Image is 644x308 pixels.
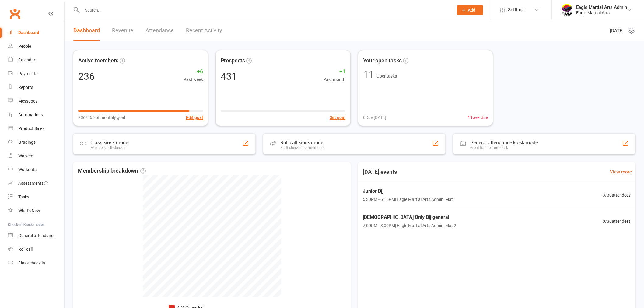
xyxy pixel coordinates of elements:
[468,114,488,121] span: 11 overdue
[221,56,245,65] span: Prospects
[280,140,324,145] div: Roll call kiosk mode
[8,135,64,149] a: Gradings
[8,177,64,190] a: Assessments
[363,196,456,203] span: 5:30PM - 6:15PM | Eagle Martial Arts Admin | Mat 1
[221,72,237,81] div: 431
[78,166,146,175] span: Membership breakdown
[8,163,64,177] a: Workouts
[18,233,55,238] div: General attendance
[18,85,33,90] div: Reports
[78,114,125,121] span: 236/265 of monthly goal
[8,243,64,256] a: Roll call
[363,213,456,221] span: [DEMOGRAPHIC_DATA] Only Bjj general
[18,126,44,131] div: Product Sales
[18,30,39,35] div: Dashboard
[330,114,345,121] button: Set goal
[561,4,573,16] img: thumb_image1738041739.png
[18,44,31,49] div: People
[18,181,48,186] div: Assessments
[18,71,37,76] div: Payments
[323,76,345,83] span: Past month
[8,256,64,270] a: Class kiosk mode
[8,190,64,204] a: Tasks
[8,229,64,243] a: General attendance kiosk mode
[470,140,538,145] div: General attendance kiosk mode
[8,94,64,108] a: Messages
[470,145,538,150] div: Great for the front desk
[576,5,627,10] div: Eagle Martial Arts Admin
[363,187,456,195] span: Junior Bjj
[280,145,324,150] div: Staff check-in for members
[323,67,345,76] span: +1
[186,114,203,121] button: Edit goal
[18,247,33,252] div: Roll call
[610,168,632,176] a: View more
[18,58,35,62] div: Calendar
[18,208,40,213] div: What's New
[363,222,456,229] span: 7:00PM - 8:00PM | Eagle Martial Arts Admin | Mat 2
[8,122,64,135] a: Product Sales
[78,56,118,65] span: Active members
[376,74,397,79] span: Open tasks
[7,6,23,21] a: Clubworx
[610,27,624,34] span: [DATE]
[184,76,203,83] span: Past week
[603,192,631,198] span: 3 / 30 attendees
[18,153,33,158] div: Waivers
[576,10,627,16] div: Eagle Martial Arts
[145,20,174,41] a: Attendance
[186,20,222,41] a: Recent Activity
[18,112,43,117] div: Automations
[18,261,45,265] div: Class check-in
[18,194,29,199] div: Tasks
[363,70,374,79] div: 11
[8,40,64,53] a: People
[363,114,386,121] span: 0 Due [DATE]
[8,26,64,40] a: Dashboard
[18,167,37,172] div: Workouts
[468,8,475,12] span: Add
[18,140,36,145] div: Gradings
[73,20,100,41] a: Dashboard
[90,140,128,145] div: Class kiosk mode
[78,72,95,81] div: 236
[184,67,203,76] span: +6
[8,53,64,67] a: Calendar
[358,166,402,177] h3: [DATE] events
[8,108,64,122] a: Automations
[457,5,483,15] button: Add
[80,6,449,14] input: Search...
[603,218,631,225] span: 0 / 30 attendees
[8,81,64,94] a: Reports
[508,3,525,17] span: Settings
[90,145,128,150] div: Members self check-in
[8,149,64,163] a: Waivers
[112,20,133,41] a: Revenue
[8,67,64,81] a: Payments
[8,204,64,218] a: What's New
[18,99,37,103] div: Messages
[363,56,402,65] span: Your open tasks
